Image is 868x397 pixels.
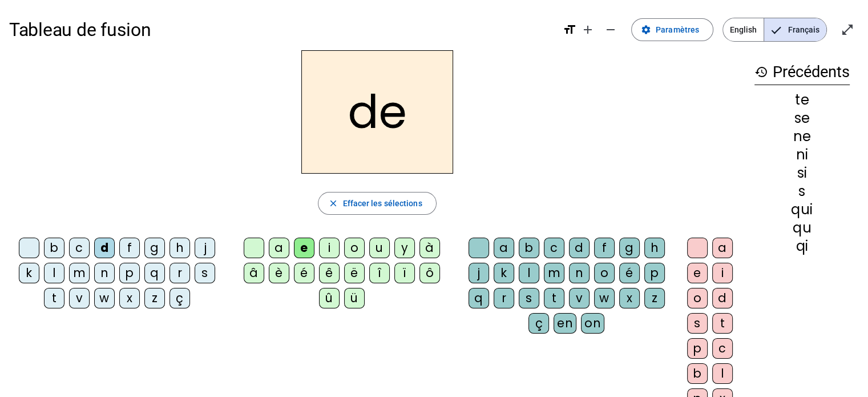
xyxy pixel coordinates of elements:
div: se [754,111,850,125]
div: s [195,263,215,283]
div: on [581,313,604,334]
button: Effacer les sélections [318,192,436,215]
div: q [469,288,489,308]
mat-icon: open_in_full [841,23,854,37]
div: z [144,288,165,308]
div: k [494,263,514,283]
div: t [544,288,564,308]
div: è [269,263,289,283]
div: o [594,263,615,283]
div: m [69,263,90,283]
div: é [619,263,640,283]
div: ô [419,263,440,283]
div: ni [754,148,850,162]
div: d [94,238,115,258]
div: g [619,238,640,258]
div: ë [344,263,365,283]
div: h [169,238,190,258]
div: qu [754,221,850,235]
div: a [269,238,289,258]
div: n [94,263,115,283]
div: x [619,288,640,308]
div: ç [528,313,549,334]
div: r [494,288,514,308]
div: p [119,263,140,283]
button: Diminuer la taille de la police [599,18,622,41]
div: i [319,238,340,258]
div: h [644,238,665,258]
div: o [687,288,708,308]
h2: de [301,50,453,174]
span: Effacer les sélections [342,197,422,210]
div: en [554,313,576,334]
mat-icon: settings [641,25,651,35]
span: Paramètres [656,23,699,37]
div: w [94,288,115,308]
div: d [569,238,590,258]
div: t [44,288,64,308]
div: â [244,263,264,283]
div: t [712,313,733,334]
div: a [494,238,514,258]
div: v [69,288,90,308]
div: u [369,238,390,258]
button: Augmenter la taille de la police [576,18,599,41]
div: d [712,288,733,308]
div: ü [344,288,365,308]
div: à [419,238,440,258]
div: k [19,263,39,283]
div: c [69,238,90,258]
mat-button-toggle-group: Language selection [722,18,827,42]
div: qi [754,239,850,253]
div: qui [754,203,850,216]
div: b [44,238,64,258]
div: c [712,338,733,359]
mat-icon: format_size [563,23,576,37]
div: y [394,238,415,258]
div: v [569,288,590,308]
h1: Tableau de fusion [9,11,554,48]
div: û [319,288,340,308]
div: te [754,93,850,107]
div: s [687,313,708,334]
div: ï [394,263,415,283]
div: l [44,263,64,283]
div: j [469,263,489,283]
div: a [712,238,733,258]
div: g [144,238,165,258]
div: p [644,263,665,283]
button: Entrer en plein écran [836,18,859,41]
span: English [723,18,764,41]
div: m [544,263,564,283]
div: f [119,238,140,258]
mat-icon: close [328,198,338,208]
div: c [544,238,564,258]
div: r [169,263,190,283]
div: i [712,263,733,283]
div: w [594,288,615,308]
div: b [687,363,708,384]
mat-icon: history [754,65,768,79]
span: Français [764,18,826,41]
div: n [569,263,590,283]
div: e [687,263,708,283]
button: Paramètres [631,18,713,41]
h3: Précédents [754,59,850,85]
div: l [519,263,539,283]
div: z [644,288,665,308]
div: f [594,238,615,258]
div: b [519,238,539,258]
mat-icon: remove [604,23,617,37]
div: ç [169,288,190,308]
div: x [119,288,140,308]
div: s [519,288,539,308]
div: o [344,238,365,258]
mat-icon: add [581,23,595,37]
div: si [754,166,850,180]
div: e [294,238,314,258]
div: s [754,185,850,198]
div: l [712,363,733,384]
div: j [195,238,215,258]
div: p [687,338,708,359]
div: q [144,263,165,283]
